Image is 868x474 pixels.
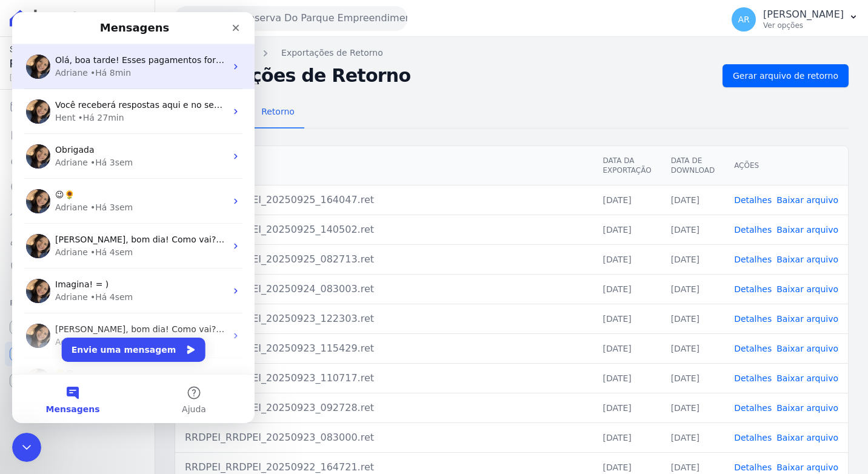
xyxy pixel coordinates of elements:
a: Nova transferência [5,148,150,172]
span: R$ 48.651,72 [10,56,130,72]
a: Baixar arquivo [776,314,838,324]
img: Profile image for Adriane [14,177,38,201]
a: Baixar arquivo [776,195,838,205]
a: Recebíveis [5,315,150,339]
td: [DATE] [661,244,724,274]
td: [DATE] [661,363,724,393]
img: Profile image for Adriane [14,132,38,156]
a: Negativação [5,255,150,279]
span: Mensagens [34,393,88,401]
td: [DATE] [593,393,661,422]
td: [DATE] [593,215,661,244]
nav: Sidebar [10,95,145,393]
nav: Breadcrumb [175,47,849,59]
td: [DATE] [593,333,661,363]
span: Você receberá respostas aqui e no seu e-mail: ✉️ [PERSON_NAME][EMAIL_ADDRESS][DOMAIN_NAME] Nosso ... [43,88,730,98]
a: Pagamentos [5,175,150,199]
div: RRDPEI_RRDPEI_20250923_083000.ret [185,430,583,445]
td: [DATE] [661,304,724,333]
td: [DATE] [593,185,661,215]
th: Ações [724,146,848,185]
div: Adriane [43,279,76,292]
a: Baixar arquivo [776,225,838,235]
div: RRDPEI_RRDPEI_20250923_092728.ret [185,401,583,415]
td: [DATE] [593,363,661,393]
a: Detalhes [734,195,772,205]
span: Saldo atual [10,43,130,56]
div: • Há 27min [66,99,112,112]
span: Obrigada [43,133,82,142]
a: Baixar arquivo [776,373,838,383]
span: ☺️😉 [43,357,62,367]
img: Profile image for Adriane [14,267,38,291]
div: RRDPEI_RRDPEI_20250925_140502.ret [185,222,583,237]
div: RRDPEI_RRDPEI_20250923_115429.ret [185,341,583,356]
a: Baixar arquivo [776,284,838,294]
span: [PERSON_NAME], bom dia! Como vai? Ahh que maravilha. =) Obrigada por informar. [43,312,402,322]
a: Troca de Arquivos [5,201,150,225]
iframe: Intercom live chat [12,433,41,462]
img: Profile image for Adriane [14,42,38,67]
a: Baixar arquivo [776,433,838,442]
td: [DATE] [661,393,724,422]
td: [DATE] [661,333,724,363]
div: Plataformas [10,296,145,310]
div: Adriane [43,55,76,67]
a: Detalhes [734,373,772,383]
div: Adriane [43,324,76,336]
a: Extrato [5,121,150,145]
a: Detalhes [734,403,772,413]
div: RRDPEI_RRDPEI_20250923_122303.ret [185,312,583,326]
div: RRDPEI_RRDPEI_20250925_164047.ret [185,193,583,207]
span: AR [738,15,749,24]
img: Profile image for Adriane [14,312,38,336]
div: RRDPEI_RRDPEI_20250925_082713.ret [185,252,583,267]
td: [DATE] [593,244,661,274]
a: Baixar arquivo [776,403,838,413]
span: Ajuda [170,393,194,401]
p: Ver opções [763,21,844,30]
div: • Há 4sem [78,234,121,247]
a: Baixar arquivo [776,344,838,353]
div: • Há 4sem [78,324,121,336]
img: Profile image for Adriane [14,87,38,112]
div: • Há 3sem [78,144,121,157]
a: Cobranças [5,95,150,119]
a: Baixar arquivo [776,462,838,472]
button: Envie uma mensagem [50,325,193,350]
td: [DATE] [661,185,724,215]
img: Profile image for Adriane [14,356,38,381]
td: [DATE] [661,215,724,244]
img: Profile image for Adriane [14,222,38,246]
button: AR [PERSON_NAME] Ver opções [722,2,868,36]
div: Adriane [43,189,76,202]
iframe: Intercom live chat [12,12,255,423]
div: • Há 8min [78,55,119,67]
div: Hent [43,99,64,112]
a: Gerar arquivo de retorno [723,64,849,87]
a: Detalhes [734,225,772,235]
a: Detalhes [734,344,772,353]
a: Conta Hent Novidade [5,342,150,366]
td: [DATE] [593,274,661,304]
button: Ajuda [121,362,242,411]
div: RRDPEI_RRDPEI_20250924_083003.ret [185,282,583,296]
th: Data da Exportação [593,146,661,185]
a: Retorno [252,97,304,129]
th: Data de Download [661,146,724,185]
a: Clientes [5,228,150,252]
p: [PERSON_NAME] [763,8,844,21]
a: Detalhes [734,314,772,324]
div: Adriane [43,144,76,157]
a: Detalhes [734,255,772,264]
button: Residencial Reserva Do Parque Empreendimento Imobiliario LTDA [175,6,407,30]
h2: Exportações de Retorno [175,67,713,84]
td: [DATE] [661,274,724,304]
div: Adriane [43,234,76,247]
span: Retorno [254,99,302,124]
td: [DATE] [661,422,724,452]
div: • Há 3sem [78,189,121,202]
div: • Há 4sem [78,279,121,292]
